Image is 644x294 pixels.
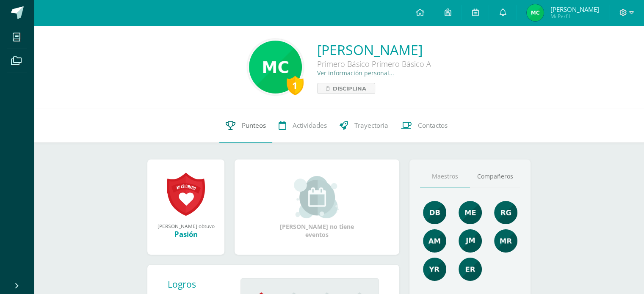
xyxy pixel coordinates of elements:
div: Logros [168,278,234,290]
img: de7dd2f323d4d3ceecd6bfa9930379e0.png [494,229,517,253]
div: Primero Básico Primero Básico A [317,59,431,69]
a: Maestros [420,166,470,187]
div: [PERSON_NAME] obtuvo [156,223,216,229]
img: b7c5ef9c2366ee6e8e33a2b1ce8f818e.png [423,229,446,253]
a: Contactos [395,109,454,143]
a: Trayectoria [333,109,395,143]
img: event_small.png [294,176,340,218]
div: Pasión [156,229,216,239]
img: 65453557fab290cae8854fbf14c7a1d7.png [459,201,482,224]
div: [PERSON_NAME] no tiene eventos [275,176,359,239]
img: 03d982e1bb2323b0478c8b16d0eb2126.png [249,41,302,93]
a: [PERSON_NAME] [317,41,431,59]
img: a8d6c63c82814f34eb5d371db32433ce.png [423,258,446,281]
span: Actividades [293,121,327,130]
img: c8ce501b50aba4663d5e9c1ec6345694.png [494,201,517,224]
a: Disciplina [317,83,375,94]
a: Ver información personal... [317,69,394,77]
span: Punteos [242,121,266,130]
img: 6ee8f939e44d4507d8a11da0a8fde545.png [459,258,482,281]
span: Contactos [418,121,448,130]
span: [PERSON_NAME] [550,5,599,14]
img: d63573055912b670afbd603c8ed2a4ef.png [459,229,482,253]
span: Mi Perfil [550,13,599,20]
a: Actividades [272,109,333,143]
a: Compañeros [470,166,520,187]
span: Disciplina [333,83,366,93]
img: 091ec1a903fc09464be450537a8867ba.png [527,4,544,21]
img: 92e8b7530cfa383477e969a429d96048.png [423,201,446,224]
span: Trayectoria [354,121,388,130]
a: Punteos [219,109,272,143]
div: 1 [287,76,304,95]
